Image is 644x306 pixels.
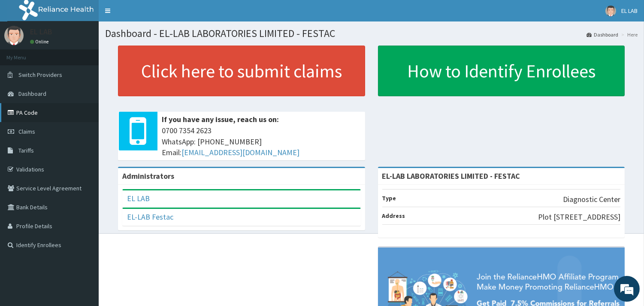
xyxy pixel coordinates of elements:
b: Type [382,194,396,202]
img: User Image [4,26,24,45]
p: Diagnostic Center [563,194,620,205]
b: Address [382,212,405,220]
p: Plot [STREET_ADDRESS] [538,211,620,223]
a: EL-LAB Festac [127,212,173,222]
span: 0700 7354 2623 WhatsApp: [PHONE_NUMBER] Email: [162,125,361,158]
a: How to Identify Enrollees [378,46,625,96]
img: User Image [605,6,616,16]
b: Administrators [122,171,174,181]
strong: EL-LAB LABORATORIES LIMITED - FESTAC [382,171,520,181]
h1: Dashboard - EL-LAB LABORATORIES LIMITED - FESTAC [105,28,638,39]
p: EL LAB [30,28,52,36]
a: Dashboard [587,31,618,38]
span: Switch Providers [18,71,62,79]
a: [EMAIL_ADDRESS][DOMAIN_NAME] [181,147,299,157]
li: Here [619,31,638,38]
span: Tariffs [18,147,34,154]
a: Click here to submit claims [118,46,365,96]
a: EL LAB [127,193,150,203]
b: If you have any issue, reach us on: [162,114,279,124]
span: EL LAB [621,7,638,15]
span: Dashboard [18,90,46,98]
a: Online [30,39,51,45]
span: Claims [18,128,35,135]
